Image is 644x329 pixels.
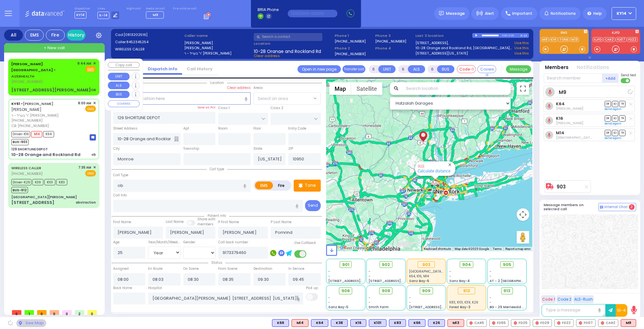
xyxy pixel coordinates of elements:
[11,61,56,79] a: AIZERHEALTH
[44,45,65,51] span: + New call
[113,146,120,151] label: City
[113,220,131,225] label: First Name
[288,146,293,151] label: ZIP
[113,193,127,198] label: Call Info
[389,319,406,327] div: K83
[557,184,566,189] a: 903
[272,319,289,327] div: BLS
[335,33,373,38] span: Phone 1
[369,279,428,283] span: [STREET_ADDRESS][PERSON_NAME]
[558,37,569,42] a: TONE
[197,222,214,227] span: members
[271,106,283,111] label: Cross 2
[254,41,333,46] label: Location
[335,46,373,51] span: Phone 2
[93,101,96,106] span: ✕
[271,220,291,225] label: P Last Name
[350,319,366,327] div: K16
[467,319,487,327] div: CAR5
[369,295,370,300] span: -
[579,321,582,325] img: red-radio-icon.svg
[183,126,189,131] label: Apt
[556,121,583,125] span: Berel Polatseck
[166,219,184,224] label: Last Name
[408,319,425,327] div: BLS
[148,266,163,271] label: En Route
[143,66,182,72] a: Dispatch info
[536,321,539,325] img: red-radio-icon.svg
[503,288,510,294] span: 913
[514,40,529,46] a: Use this
[418,261,435,268] div: 903
[50,310,59,315] span: 0
[115,32,182,38] label: Cad:
[148,286,162,291] label: Hospital
[602,73,619,83] button: +Add
[11,61,56,73] span: [PERSON_NAME][GEOGRAPHIC_DATA] -
[389,319,406,327] div: BLS
[305,200,321,211] button: Send
[449,269,451,274] span: -
[369,274,370,279] span: -
[11,101,53,106] a: [PERSON_NAME]
[375,33,414,38] span: Phone 3
[415,40,448,46] a: [STREET_ADDRESS],
[409,274,429,279] span: K64, K16, M14
[375,39,406,43] label: [PHONE_NUMBER]
[75,11,86,19] span: KY14
[87,310,97,315] span: 0
[408,65,425,73] button: ALS
[16,319,46,327] div: See map
[113,126,137,131] label: Street Address
[573,295,594,303] button: ALS-Rush
[25,30,44,41] div: EMS
[184,33,252,38] label: Caller name
[108,100,140,107] button: COVERED
[593,11,602,16] span: Help
[415,33,472,38] label: Last 3 location
[598,203,636,211] button: Internal Chat 2
[254,53,280,58] span: Clear address
[617,11,626,16] span: KY14
[253,146,262,151] label: State
[418,169,451,173] a: Calculate distance
[113,286,132,291] label: Back Home
[511,319,530,327] div: FD25
[182,66,217,72] a: Call History
[331,319,348,327] div: BLS
[490,300,491,305] span: -
[605,122,621,125] a: Send again
[184,45,252,51] label: [PERSON_NAME]
[549,37,558,42] a: K14
[124,32,147,37] span: [0813202516]
[93,61,96,66] span: ✕
[258,95,288,102] span: Select an area
[369,319,386,327] div: K101
[507,32,508,39] div: /
[369,305,389,309] span: Smith Farm
[430,179,440,187] div: 903
[621,73,636,78] span: Send text
[517,82,529,95] button: Toggle fullscreen view
[78,101,91,106] span: 8:00 AM
[545,64,569,71] button: Members
[541,295,556,303] button: Code 1
[514,321,517,325] img: red-radio-icon.svg
[11,187,28,193] span: BUS-912
[616,37,626,42] a: FD07
[458,287,475,294] div: 912
[576,319,596,327] div: FD07
[331,319,348,327] div: K38
[11,118,42,123] span: [PHONE_NUMBER]
[469,321,473,325] img: red-radio-icon.svg
[544,203,598,211] h5: Message members on selected call
[375,46,414,51] span: Phone 4
[605,136,621,140] a: Send again
[67,30,86,41] a: History
[113,240,119,245] label: Age
[551,11,576,16] span: Notifications
[485,11,494,16] span: Alert
[616,304,627,317] button: 10-4
[113,92,251,104] input: Search location here
[85,106,96,112] span: EMS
